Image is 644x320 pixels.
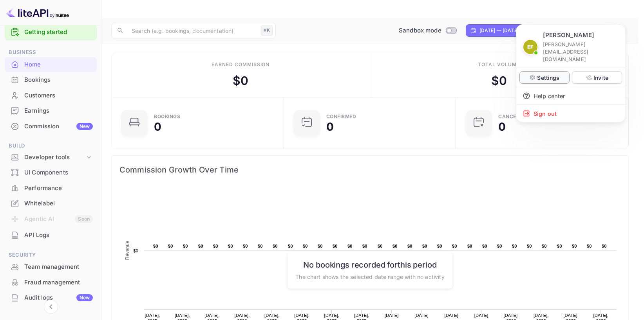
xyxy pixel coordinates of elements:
p: [PERSON_NAME] [543,31,594,40]
p: Invite [593,74,608,82]
p: [PERSON_NAME][EMAIL_ADDRESS][DOMAIN_NAME] [543,41,619,63]
div: Help center [516,87,625,104]
div: Sign out [516,105,625,122]
p: Settings [537,74,559,82]
img: Enrique Felgueres [523,40,537,54]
